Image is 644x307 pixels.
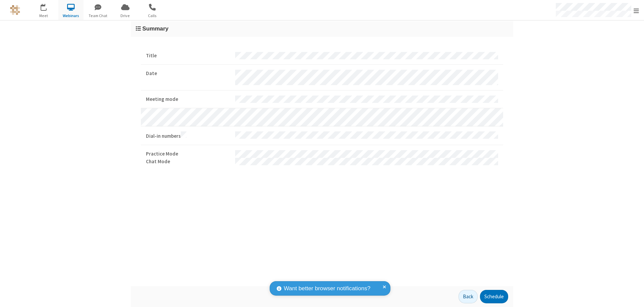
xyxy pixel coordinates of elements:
strong: Date [146,70,230,77]
strong: Dial-in numbers [146,131,230,140]
div: 1 [45,4,50,9]
iframe: Chat [627,290,639,302]
span: Want better browser notifications? [284,284,370,293]
strong: Practice Mode [146,150,230,158]
button: Schedule [480,290,508,303]
strong: Meeting mode [146,96,230,103]
span: Summary [142,25,168,32]
span: Team Chat [86,13,111,19]
strong: Chat Mode [146,158,230,166]
span: Meet [31,13,56,19]
span: Calls [140,13,165,19]
img: QA Selenium DO NOT DELETE OR CHANGE [10,5,20,15]
button: Back [459,290,478,303]
strong: Title [146,52,230,60]
span: Webinars [58,13,84,19]
span: Drive [113,13,138,19]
